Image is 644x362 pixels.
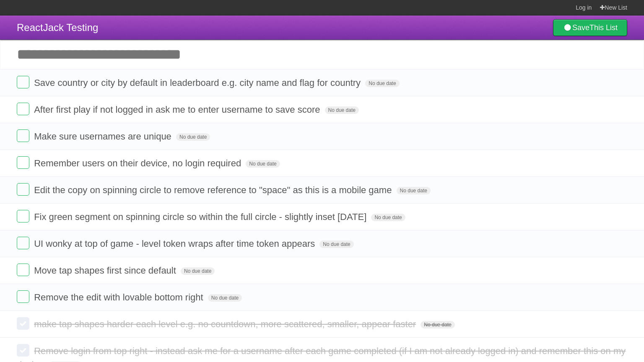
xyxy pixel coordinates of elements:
[17,344,29,357] label: Done
[17,76,29,88] label: Done
[208,294,242,302] span: No due date
[17,183,29,196] label: Done
[34,265,178,276] span: Move tap shapes first since default
[17,210,29,222] label: Done
[17,22,98,33] span: ReactJack Testing
[34,212,369,222] span: Fix green segment on spinning circle so within the full circle - slightly inset [DATE]
[17,317,29,330] label: Done
[365,80,399,87] span: No due date
[17,237,29,249] label: Done
[17,103,29,115] label: Done
[17,129,29,142] label: Done
[397,187,431,194] span: No due date
[325,106,359,114] span: No due date
[34,238,317,249] span: UI wonky at top of game - level token wraps after time token appears
[34,292,205,303] span: Remove the edit with lovable bottom right
[176,133,210,141] span: No due date
[34,78,363,88] span: Save country or city by default in leaderboard e.g. city name and flag for country
[246,160,280,168] span: No due date
[34,158,243,168] span: Remember users on their device, no login required
[17,156,29,169] label: Done
[34,319,418,329] span: make tap shapes harder each level e.g. no countdown, more scattered, smaller, appear faster
[34,131,174,142] span: Make sure usernames are unique
[589,23,618,32] b: This List
[319,240,353,248] span: No due date
[371,214,405,221] span: No due date
[553,19,627,36] a: SaveThis List
[34,185,394,195] span: Edit the copy on spinning circle to remove reference to "space" as this is a mobile game
[34,104,322,115] span: After first play if not logged in ask me to enter username to save score
[17,290,29,303] label: Done
[421,321,454,328] span: No due date
[17,264,29,276] label: Done
[181,267,215,275] span: No due date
